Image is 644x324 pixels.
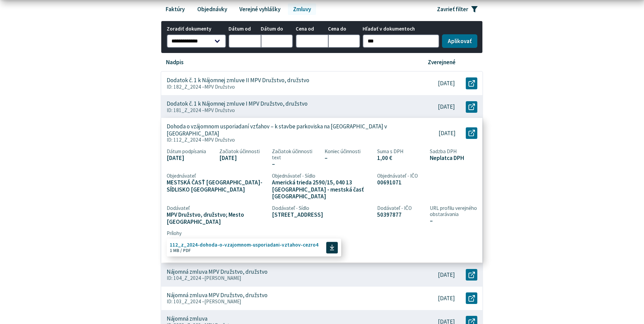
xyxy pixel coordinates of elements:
[167,238,341,256] a: 112_z_2024-dohoda-o-vzajomnom-usporiadani-vztahov-cezro4 1 MB / PDF
[438,271,455,278] p: [DATE]
[167,299,407,305] p: ID: 103_Z_2024 –
[328,34,360,48] input: Cena do
[167,137,407,143] p: ID: 112_Z_2024 –
[432,3,483,15] button: Zavrieť filter
[167,84,407,90] p: ID: 182_Z_2024 –
[296,26,328,32] span: Cena od
[430,217,477,224] span: –
[377,155,425,162] span: 1,00 €
[288,3,316,15] a: Zmluvy
[167,26,226,32] span: Zoradiť dokumenty
[377,148,425,155] span: Suma s DPH
[167,292,268,299] p: Nájomná zmluva MPV Družstvo, družstvo
[167,77,309,84] p: Dodatok č. 1 k Nájomnej zmluve II MPV Družstvo, družstvo
[167,148,214,155] span: Dátum podpísania
[438,80,455,87] p: [DATE]
[166,59,184,66] p: Nadpis
[363,26,439,32] span: Hľadať v dokumentoch
[430,148,477,155] span: Sadzba DPH
[170,242,318,247] span: 112_z_2024-dohoda-o-vzajomnom-usporiadani-vztahov-cezro4
[438,295,455,302] p: [DATE]
[439,130,456,137] p: [DATE]
[428,59,456,66] p: Zverejnené
[204,298,241,305] span: [PERSON_NAME]
[377,211,425,218] span: 50397877
[272,211,372,218] span: [STREET_ADDRESS]
[235,3,286,15] a: Verejné vyhlášky
[261,34,293,48] input: Dátum do
[272,173,372,179] span: Objednávateľ - Sídlo
[167,34,226,48] select: Zoradiť dokumenty
[272,179,372,200] span: Americká trieda 2590/15, 040 13 [GEOGRAPHIC_DATA] - mestská časť [GEOGRAPHIC_DATA]
[377,205,425,211] span: Dodávateľ - IČO
[325,148,372,155] span: Koniec účinnosti
[204,137,235,143] span: MPV Družstvo
[167,268,268,275] p: Nájomná zmluva MPV Družstvo, družstvo
[296,34,328,48] input: Cena od
[363,34,439,48] input: Hľadať v dokumentoch
[167,123,407,137] p: Dohoda o vzájomnom usporiadaní vzťahov – k stavbe parkoviska na [GEOGRAPHIC_DATA] v [GEOGRAPHIC_D...
[167,230,478,236] span: Prílohy
[228,34,261,48] input: Dátum od
[430,155,477,162] span: Neplatca DPH
[170,248,191,253] span: 1 MB / PDF
[167,211,267,225] span: MPV Družstvo, družstvo; Mesto [GEOGRAPHIC_DATA]
[192,3,232,15] a: Objednávky
[167,100,308,107] p: Dodatok č. 1 k Nájomnej zmluve I MPV Družstvo, družstvo
[204,107,235,113] span: MPV Družstvo
[167,179,267,193] span: MESTSKÁ ČASŤ [GEOGRAPHIC_DATA]-SÍDLISKO [GEOGRAPHIC_DATA]
[167,205,267,211] span: Dodávateľ
[328,26,360,32] span: Cena do
[437,6,468,13] span: Zavrieť filter
[167,275,407,281] p: ID: 104_Z_2024 –
[167,107,407,113] p: ID: 181_Z_2024 –
[161,3,189,15] a: Faktúry
[325,155,372,162] span: –
[377,173,425,179] span: Objednávateľ - IČO
[167,315,207,322] p: Nájomná zmluva
[272,148,319,161] span: Začiatok účinnosti text
[219,148,267,155] span: Začiatok účinnosti
[204,275,241,281] span: [PERSON_NAME]
[219,155,267,162] span: [DATE]
[228,26,261,32] span: Dátum od
[167,155,214,162] span: [DATE]
[204,84,235,90] span: MPV Družstvo
[377,179,425,186] span: 00691071
[167,173,267,179] span: Objednávateľ
[272,161,319,168] span: –
[438,103,455,110] p: [DATE]
[272,205,372,211] span: Dodávateľ - Sídlo
[430,205,477,217] span: URL profilu verejného obstarávania
[442,34,477,48] button: Aplikovať
[261,26,293,32] span: Dátum do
